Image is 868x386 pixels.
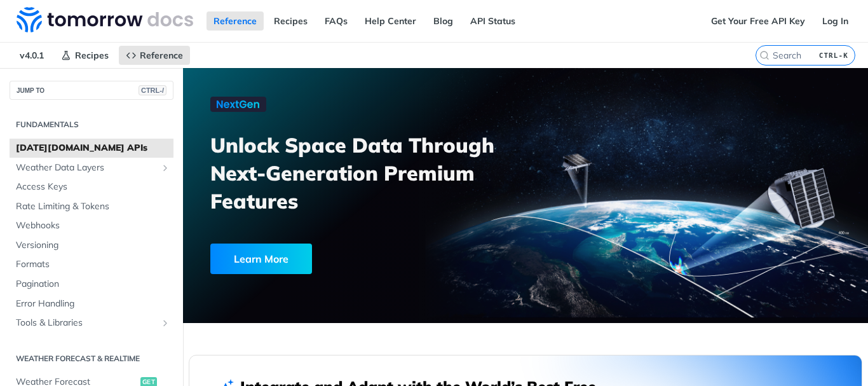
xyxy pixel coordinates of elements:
[16,162,157,174] span: Weather Data Layers
[759,50,770,60] svg: Search
[10,275,173,294] a: Pagination
[10,236,173,255] a: Versioning
[10,353,173,364] h2: Weather Forecast & realtime
[10,81,173,100] button: JUMP TOCTRL-/
[210,97,266,112] img: NextGen
[16,200,170,213] span: Rate Limiting & Tokens
[16,298,170,310] span: Error Handling
[16,317,157,329] span: Tools & Libraries
[210,244,312,274] div: Learn More
[54,46,116,65] a: Recipes
[17,7,193,32] img: Tomorrow.io Weather API Docs
[16,258,170,271] span: Formats
[10,294,173,314] a: Error Handling
[210,244,473,274] a: Learn More
[10,177,173,196] a: Access Keys
[119,46,190,65] a: Reference
[10,216,173,235] a: Webhooks
[16,278,170,291] span: Pagination
[816,49,851,62] kbd: CTRL-K
[210,131,539,215] h3: Unlock Space Data Through Next-Generation Premium Features
[207,11,264,31] a: Reference
[10,119,173,130] h2: Fundamentals
[160,163,170,173] button: Show subpages for Weather Data Layers
[318,11,355,31] a: FAQs
[139,85,166,95] span: CTRL-/
[16,181,170,193] span: Access Keys
[10,197,173,216] a: Rate Limiting & Tokens
[267,11,315,31] a: Recipes
[815,11,855,31] a: Log In
[463,11,522,31] a: API Status
[16,239,170,252] span: Versioning
[10,158,173,177] a: Weather Data LayersShow subpages for Weather Data Layers
[10,314,173,333] a: Tools & LibrariesShow subpages for Tools & Libraries
[16,219,170,232] span: Webhooks
[13,46,51,65] span: v4.0.1
[140,50,183,61] span: Reference
[10,255,173,274] a: Formats
[358,11,423,31] a: Help Center
[160,318,170,328] button: Show subpages for Tools & Libraries
[75,50,109,61] span: Recipes
[16,142,170,155] span: [DATE][DOMAIN_NAME] APIs
[704,11,812,31] a: Get Your Free API Key
[10,139,173,158] a: [DATE][DOMAIN_NAME] APIs
[426,11,460,31] a: Blog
